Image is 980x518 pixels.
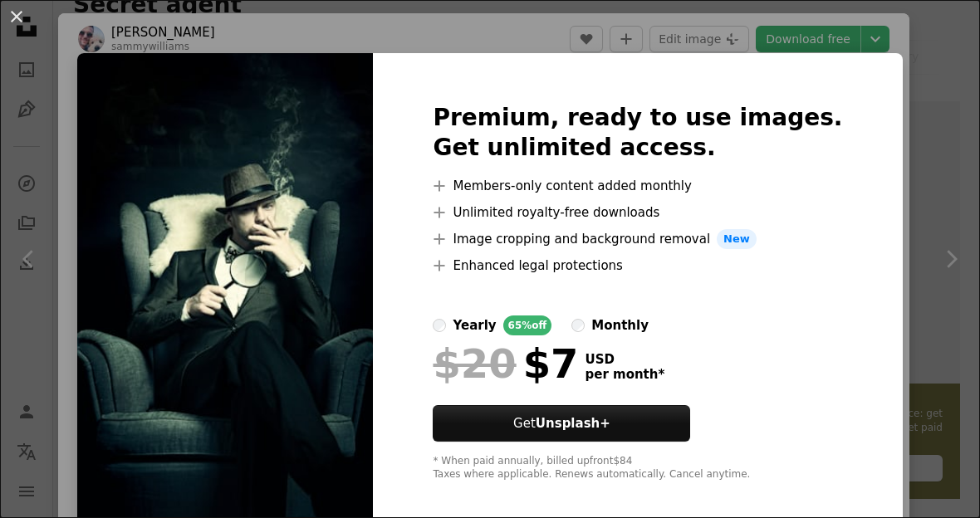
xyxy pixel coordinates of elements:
strong: Unsplash+ [536,416,610,431]
input: monthly [571,319,585,332]
span: USD [585,352,664,367]
li: Image cropping and background removal [433,229,842,249]
span: $20 [433,342,516,385]
div: $7 [433,342,578,385]
span: New [717,229,757,249]
div: monthly [591,315,649,335]
div: yearly [453,315,496,335]
input: yearly65%off [433,319,446,332]
li: Unlimited royalty-free downloads [433,203,842,222]
h2: Premium, ready to use images. Get unlimited access. [433,103,842,163]
li: Enhanced legal protections [433,256,842,276]
li: Members-only content added monthly [433,176,842,196]
div: 65% off [503,315,552,335]
button: GetUnsplash+ [433,405,690,442]
div: * When paid annually, billed upfront $84 Taxes where applicable. Renews automatically. Cancel any... [433,455,842,481]
span: per month * [585,367,664,382]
